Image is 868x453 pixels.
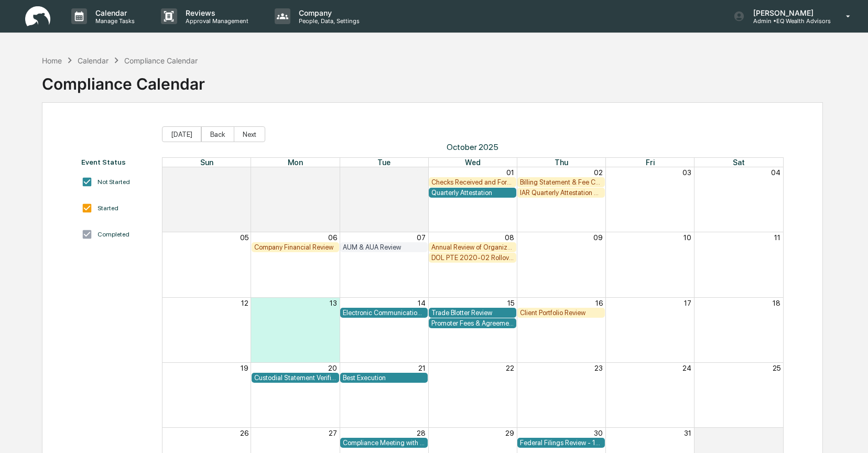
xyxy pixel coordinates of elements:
[771,168,780,177] button: 04
[87,17,140,25] p: Manage Tasks
[682,168,691,177] button: 03
[42,56,62,65] div: Home
[465,158,481,167] span: Wed
[745,8,831,17] p: [PERSON_NAME]
[81,158,151,166] div: Event Status
[240,429,248,437] button: 26
[328,233,337,242] button: 06
[507,299,514,307] button: 15
[417,429,426,437] button: 28
[773,299,780,307] button: 18
[594,429,603,437] button: 30
[78,56,108,65] div: Calendar
[593,233,603,242] button: 09
[97,178,130,186] div: Not Started
[594,364,603,372] button: 23
[343,374,425,382] div: Best Execution
[646,158,655,167] span: Fri
[25,6,50,27] img: logo
[290,8,365,17] p: Company
[682,364,691,372] button: 24
[328,364,337,372] button: 20
[124,56,198,65] div: Compliance Calendar
[254,374,337,382] div: Custodial Statement Verification
[506,168,514,177] button: 01
[774,233,780,242] button: 11
[594,168,603,177] button: 02
[683,233,691,242] button: 10
[162,142,783,152] span: October 2025
[162,126,201,142] button: [DATE]
[520,178,602,186] div: Billing Statement & Fee Calculations Report Review
[505,233,514,242] button: 08
[506,364,514,372] button: 22
[417,168,426,177] button: 30
[595,299,603,307] button: 16
[343,439,425,447] div: Compliance Meeting with Management
[684,299,691,307] button: 17
[555,158,568,167] span: Thu
[431,254,514,262] div: DOL PTE 2020-02 Rollover & IRA to IRA Account Review
[520,439,602,447] div: Federal Filings Review - 13F
[417,233,426,242] button: 07
[418,299,426,307] button: 14
[684,429,691,437] button: 31
[177,17,254,25] p: Approval Management
[254,243,337,251] div: Company Financial Review
[773,364,780,372] button: 25
[431,309,514,317] div: Trade Blotter Review
[201,126,234,142] button: Back
[431,319,514,327] div: Promoter Fees & Agreement Review
[431,243,514,251] div: Annual Review of Organizational Documents
[241,364,248,372] button: 19
[773,429,780,437] button: 01
[431,178,514,186] div: Checks Received and Forwarded Log
[733,158,745,167] span: Sat
[177,8,254,17] p: Reviews
[520,309,602,317] div: Client Portfolio Review
[418,364,426,372] button: 21
[505,429,514,437] button: 29
[97,204,118,212] div: Started
[329,429,337,437] button: 27
[431,189,514,197] div: Quarterly Attestation
[240,168,248,177] button: 28
[330,299,337,307] button: 13
[288,158,303,167] span: Mon
[290,17,365,25] p: People, Data, Settings
[234,126,265,142] button: Next
[745,17,831,25] p: Admin • EQ Wealth Advisors
[97,231,129,238] div: Completed
[241,299,248,307] button: 12
[343,243,425,251] div: AUM & AUA Review
[42,66,205,93] div: Compliance Calendar
[520,189,602,197] div: IAR Quarterly Attestation Review
[343,309,425,317] div: Electronic Communication Review
[87,8,140,17] p: Calendar
[200,158,213,167] span: Sun
[834,418,863,447] iframe: Open customer support
[240,233,248,242] button: 05
[377,158,390,167] span: Tue
[328,168,337,177] button: 29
